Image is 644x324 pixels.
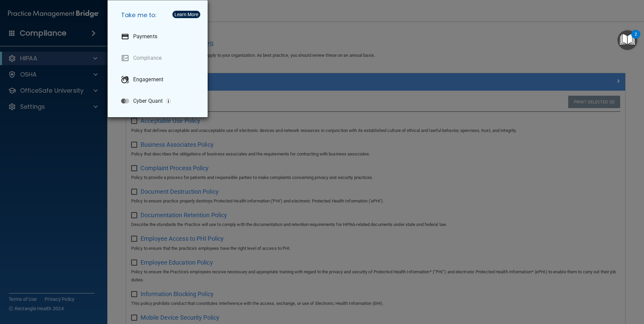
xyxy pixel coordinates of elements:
[133,98,163,104] p: Cyber Quant
[116,92,202,110] a: Cyber Quant
[635,34,637,43] div: 2
[174,12,198,17] div: Learn More
[116,6,202,25] h5: Take me to:
[133,76,163,83] p: Engagement
[133,33,157,40] p: Payments
[116,49,202,67] a: Compliance
[116,27,202,46] a: Payments
[172,11,200,18] button: Learn More
[116,70,202,89] a: Engagement
[618,30,637,50] button: Open Resource Center, 2 new notifications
